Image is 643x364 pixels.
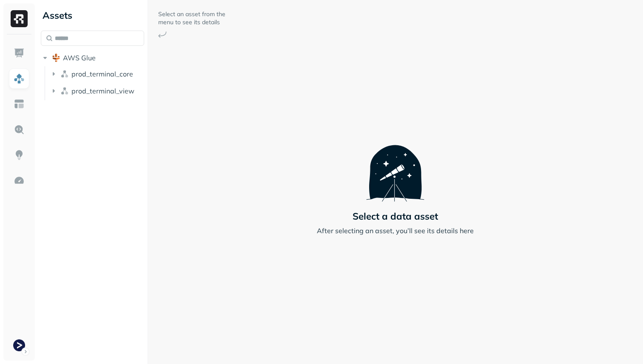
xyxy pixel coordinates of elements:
[41,51,144,65] button: AWS Glue
[52,54,60,62] img: root
[71,70,133,78] span: prod_terminal_core
[63,54,96,62] span: AWS Glue
[158,10,226,26] p: Select an asset from the menu to see its details
[11,10,28,27] img: Ryft
[14,175,25,186] img: Optimization
[71,87,134,95] span: prod_terminal_view
[14,150,25,161] img: Insights
[14,48,25,59] img: Dashboard
[13,339,25,351] img: Terminal
[41,8,144,22] div: Assets
[317,226,474,236] p: After selecting an asset, you’ll see its details here
[49,84,145,98] button: prod_terminal_view
[353,210,438,222] p: Select a data asset
[60,87,69,95] img: namespace
[49,67,145,81] button: prod_terminal_core
[14,99,25,110] img: Asset Explorer
[158,31,167,38] img: Arrow
[14,73,25,84] img: Assets
[14,124,25,135] img: Query Explorer
[366,128,424,201] img: Telescope
[60,70,69,78] img: namespace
